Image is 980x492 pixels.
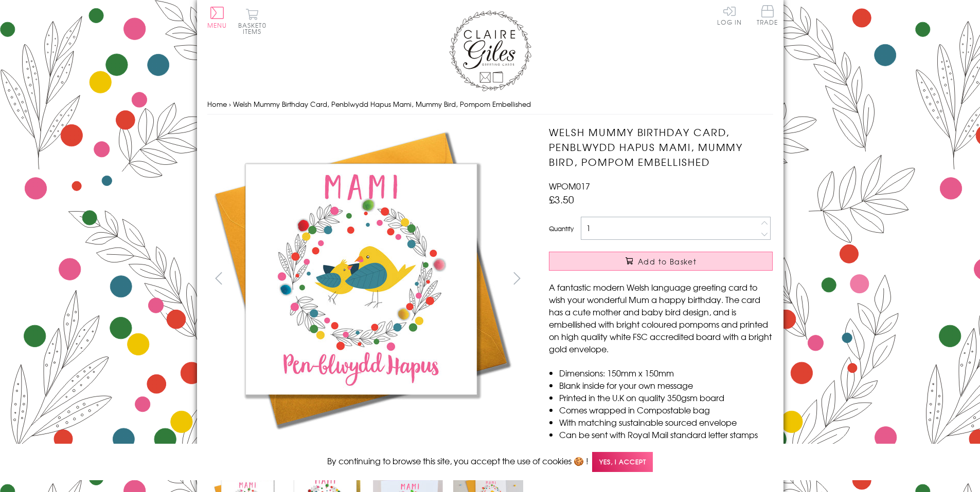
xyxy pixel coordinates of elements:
[549,281,773,355] p: A fantastic modern Welsh language greeting card to wish your wonderful Mum a happy birthday. The ...
[559,404,773,416] li: Comes wrapped in Compostable bag
[243,21,266,36] span: 0 items
[559,391,773,404] li: Printed in the U.K on quality 350gsm board
[207,267,230,290] button: prev
[207,94,773,115] nav: breadcrumbs
[549,252,773,271] button: Add to Basket
[549,224,574,233] label: Quantity
[449,10,531,91] img: Claire Giles Greetings Cards
[549,125,773,169] h1: Welsh Mummy Birthday Card, Penblwydd Hapus Mami, Mummy Bird, Pompom Embellished
[757,5,778,25] span: Trade
[559,367,773,379] li: Dimensions: 150mm x 150mm
[505,267,528,290] button: next
[559,416,773,428] li: With matching sustainable sourced envelope
[559,379,773,391] li: Blank inside for your own message
[592,452,653,472] span: Yes, I accept
[559,428,773,441] li: Can be sent with Royal Mail standard letter stamps
[207,21,227,30] span: Menu
[757,5,778,27] a: Trade
[549,180,590,192] span: WPOM017
[717,5,742,25] a: Log In
[238,8,266,34] button: Basket0 items
[207,99,227,109] a: Home
[207,125,516,433] img: Welsh Mummy Birthday Card, Penblwydd Hapus Mami, Mummy Bird, Pompom Embellished
[207,7,227,28] button: Menu
[549,192,574,206] span: £3.50
[233,99,531,109] span: Welsh Mummy Birthday Card, Penblwydd Hapus Mami, Mummy Bird, Pompom Embellished
[638,256,697,267] span: Add to Basket
[229,99,231,109] span: ›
